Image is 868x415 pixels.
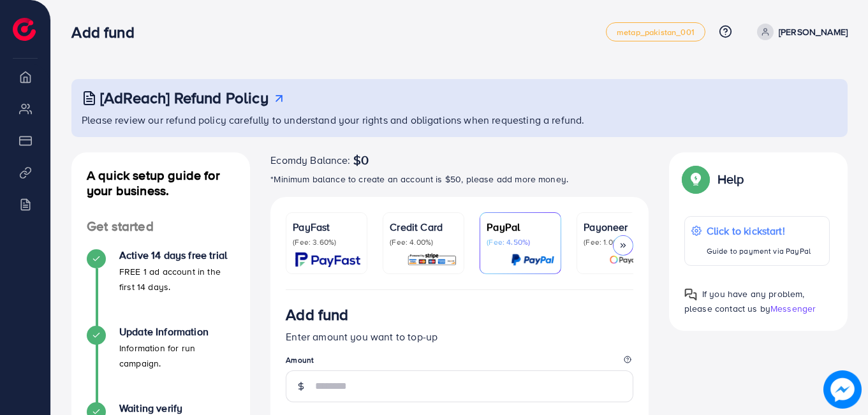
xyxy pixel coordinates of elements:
h4: A quick setup guide for your business. [71,168,250,198]
a: metap_pakistan_001 [606,22,705,41]
p: (Fee: 3.60%) [293,237,360,247]
p: Click to kickstart! [707,223,811,238]
img: Popup guide [684,168,707,191]
h4: Active 14 days free trial [119,249,235,261]
legend: Amount [286,354,633,370]
span: $0 [353,152,369,168]
p: [PERSON_NAME] [779,24,848,40]
img: card [407,252,457,267]
img: card [295,252,360,267]
h3: Add fund [71,23,144,41]
p: (Fee: 4.50%) [487,237,554,247]
p: PayPal [487,219,554,235]
p: Please review our refund policy carefully to understand your rights and obligations when requesti... [82,112,840,127]
span: Ecomdy Balance: [270,152,350,168]
p: Help [717,171,744,187]
img: Popup guide [684,288,697,301]
span: If you have any problem, please contact us by [684,288,805,315]
li: Active 14 days free trial [71,249,250,326]
p: Enter amount you want to top-up [286,329,633,344]
p: FREE 1 ad account in the first 14 days. [119,264,235,295]
p: Credit Card [390,219,457,235]
p: PayFast [293,219,360,235]
img: card [511,252,554,267]
p: Guide to payment via PayPal [707,244,811,259]
li: Update Information [71,326,250,402]
p: (Fee: 4.00%) [390,237,457,247]
img: image [823,370,862,409]
p: *Minimum balance to create an account is $50, please add more money. [270,171,649,187]
h4: Get started [71,219,250,235]
span: metap_pakistan_001 [617,28,695,36]
p: (Fee: 1.00%) [584,237,651,247]
span: Messenger [770,302,816,315]
img: logo [13,18,36,41]
h3: Add fund [286,305,348,324]
a: [PERSON_NAME] [752,24,848,40]
img: card [609,252,651,267]
h3: [AdReach] Refund Policy [100,89,268,107]
h4: Update Information [119,326,235,338]
p: Payoneer [584,219,651,235]
p: Information for run campaign. [119,340,235,371]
